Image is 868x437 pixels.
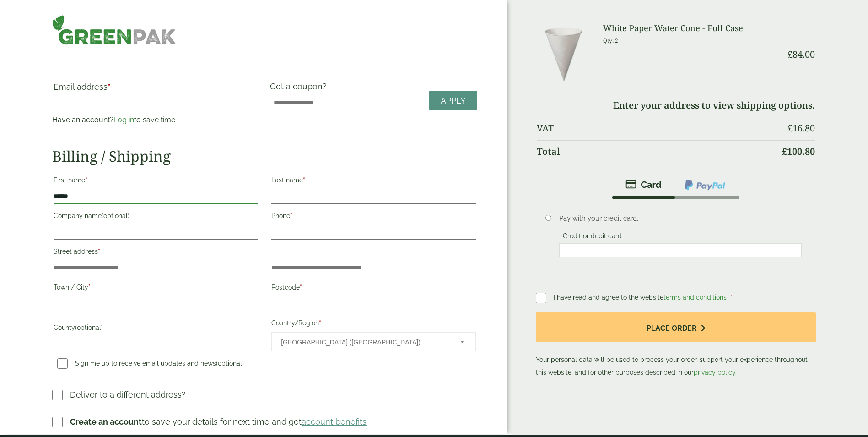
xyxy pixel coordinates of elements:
span: £ [782,145,787,158]
label: Got a coupon? [270,82,330,96]
h2: Billing / Shipping [52,147,477,165]
bdi: 84.00 [787,48,815,60]
label: Street address [54,245,258,261]
label: Town / City [54,281,258,296]
button: Place order [536,312,816,342]
a: privacy policy [694,369,735,376]
input: Sign me up to receive email updates and news(optional) [57,358,68,369]
p: to save your details for next time and get [70,415,367,428]
label: Postcode [271,281,475,296]
span: £ [787,122,793,134]
span: United Kingdom (UK) [281,333,447,352]
p: Your personal data will be used to process your order, support your experience throughout this we... [536,312,816,379]
small: Qty: 2 [603,37,618,44]
label: Company name [54,209,258,225]
h3: White Paper Water Cone - Full Case [603,23,776,33]
span: I have read and agree to the website [554,294,728,301]
abbr: required [85,176,87,184]
td: Enter your address to view shipping options. [537,94,815,116]
span: (optional) [216,360,244,367]
strong: Create an account [70,417,142,426]
label: Last name [271,174,475,189]
th: VAT [537,117,776,139]
label: Credit or debit card [559,232,625,242]
img: ppcp-gateway.png [684,179,726,191]
abbr: required [98,248,100,255]
p: Have an account? to save time [52,115,259,126]
label: Phone [271,209,475,225]
p: Pay with your credit card. [559,213,802,224]
abbr: required [303,176,305,184]
span: (optional) [75,324,103,331]
iframe: Secure card payment input frame [562,246,799,254]
th: Total [537,140,776,163]
a: Log in [113,115,134,124]
label: Sign me up to receive email updates and news [54,360,248,370]
bdi: 16.80 [787,122,815,134]
abbr: required [108,82,110,92]
img: stripe.png [625,179,662,190]
abbr: required [290,212,292,219]
span: £ [787,48,793,60]
span: Country/Region [271,332,475,351]
label: Country/Region [271,317,475,332]
abbr: required [319,319,321,327]
a: terms and conditions [663,294,727,301]
abbr: required [88,284,91,291]
p: Deliver to a different address? [70,388,186,401]
abbr: required [730,294,733,301]
label: First name [54,174,258,189]
img: GreenPak Supplies [52,15,176,45]
span: Apply [441,96,466,106]
abbr: required [300,284,302,291]
a: Apply [429,91,477,110]
a: account benefits [302,417,367,426]
label: County [54,321,258,337]
span: (optional) [102,212,129,219]
bdi: 100.80 [782,145,815,158]
label: Email address [54,83,258,96]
